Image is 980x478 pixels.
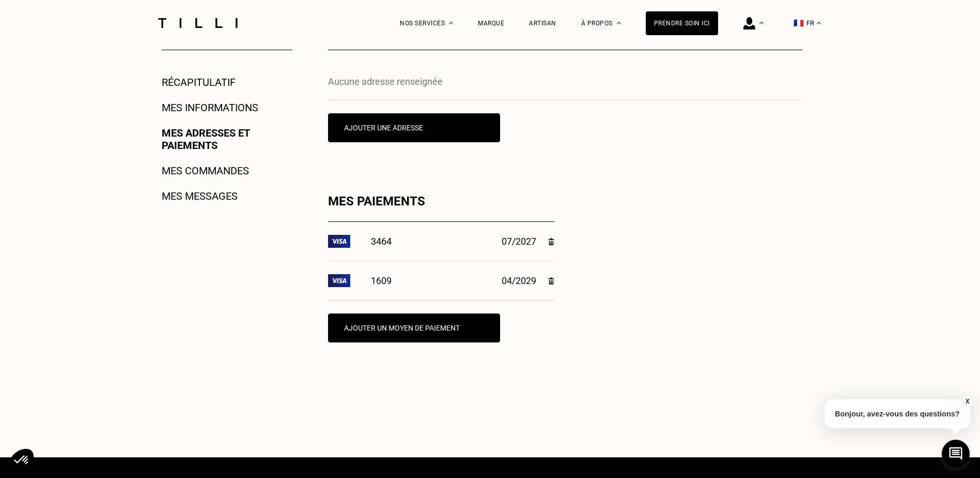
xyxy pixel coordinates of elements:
img: VISA logo [328,235,350,248]
p: Aucune adresse renseignée [328,76,802,87]
span: 🇫🇷 [794,18,804,28]
a: Mes adresses et paiements [162,127,292,152]
button: Ajouter une adresse [328,113,500,142]
button: Ajouter un moyen de paiement [328,313,500,342]
p: Bonjour, avez-vous des questions? [825,399,970,428]
a: Mes informations [162,101,258,114]
img: menu déroulant [817,22,821,24]
img: Menu déroulant [449,22,453,24]
div: Mes paiements [328,194,554,222]
a: Mes messages [162,190,238,202]
img: Menu déroulant [759,22,764,24]
div: 04/2029 [502,275,554,286]
div: 07/2027 [502,236,554,247]
a: Prendre soin ici [646,11,718,35]
img: CB logo [328,274,350,287]
a: Artisan [529,20,556,27]
a: Marque [478,20,504,27]
div: 1609 [328,274,392,287]
img: Menu déroulant à propos [617,22,621,24]
a: Mes commandes [162,165,249,177]
div: 3464 [328,235,392,248]
img: Logo du service de couturière Tilli [154,18,241,28]
img: Supprimer la carte [548,238,554,245]
a: Récapitulatif [162,76,236,88]
button: X [962,396,972,407]
img: Supprimer la carte [548,277,554,285]
img: icône connexion [743,17,755,29]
